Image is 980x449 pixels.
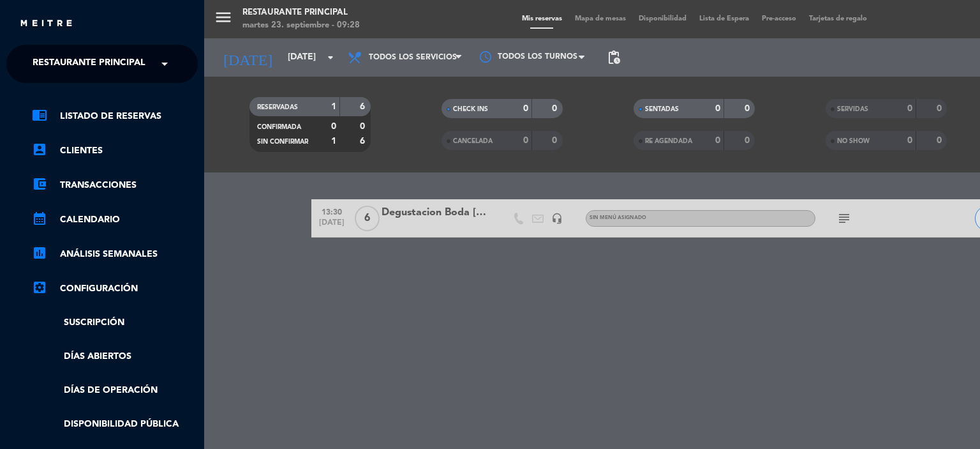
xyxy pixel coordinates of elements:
[32,142,47,157] i: account_box
[32,212,198,227] a: calendar_monthCalendario
[32,178,198,193] a: account_balance_walletTransacciones
[32,143,198,158] a: account_boxClientes
[32,176,47,192] i: account_balance_wallet
[19,19,73,29] img: MEITRE
[32,107,47,123] i: chrome_reader_mode
[33,50,145,77] span: Restaurante Principal
[32,281,198,296] a: Configuración
[32,245,47,261] i: assessment
[32,349,198,364] a: Días abiertos
[32,211,47,226] i: calendar_month
[32,247,198,262] a: assessmentANÁLISIS SEMANALES
[32,109,198,124] a: chrome_reader_modeListado de Reservas
[32,417,198,432] a: Disponibilidad pública
[32,316,198,330] a: Suscripción
[32,383,198,398] a: Días de Operación
[32,280,47,295] i: settings_applications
